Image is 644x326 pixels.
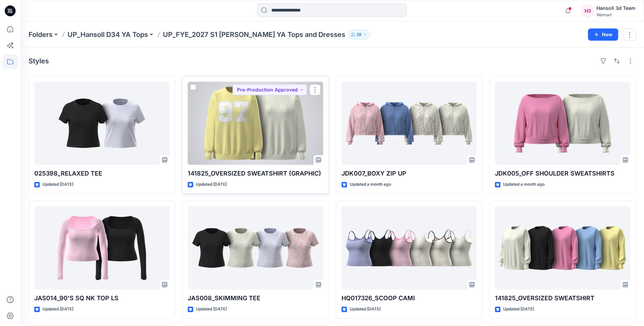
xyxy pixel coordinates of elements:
[42,181,73,188] p: Updated [DATE]
[196,181,227,188] p: Updated [DATE]
[495,169,630,178] p: JDK005_OFF SHOULDER SWEATSHIRTS
[342,169,477,178] p: JDK007_BOXY ZIP UP
[68,30,148,39] a: UP_Hansoll D34 YA Tops
[350,306,381,313] p: Updated [DATE]
[34,206,169,289] a: JAS014_90'S SQ NK TOP LS
[34,293,169,303] p: JAS014_90'S SQ NK TOP LS
[342,82,477,165] a: JDK007_BOXY ZIP UP
[34,169,169,178] p: 025398_RELAXED TEE
[34,82,169,165] a: 025398_RELAXED TEE
[342,293,477,303] p: HQ017326_SCOOP CAMI
[42,306,73,313] p: Updated [DATE]
[188,206,323,289] a: JAS008_SKIMMING TEE
[582,5,594,17] div: H3
[596,12,636,17] div: Walmart
[503,181,545,188] p: Updated a month ago
[495,206,630,289] a: 141825_OVERSIZED SWEATSHIRT
[188,169,323,178] p: 141825_OVERSIZED SWEATSHIRT (GRAPHIC)
[29,57,49,65] h4: Styles
[29,30,53,39] a: Folders
[495,293,630,303] p: 141825_OVERSIZED SWEATSHIRT
[356,31,362,38] p: 28
[588,28,618,41] button: New
[495,82,630,165] a: JDK005_OFF SHOULDER SWEATSHIRTS
[163,30,345,39] p: UP_FYE_2027 S1 [PERSON_NAME] YA Tops and Dresses
[342,206,477,289] a: HQ017326_SCOOP CAMI
[188,293,323,303] p: JAS008_SKIMMING TEE
[188,82,323,165] a: 141825_OVERSIZED SWEATSHIRT (GRAPHIC)
[196,306,227,313] p: Updated [DATE]
[503,306,534,313] p: Updated [DATE]
[350,181,391,188] p: Updated a month ago
[596,4,636,12] div: Hansoll 3d Team
[348,30,370,39] button: 28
